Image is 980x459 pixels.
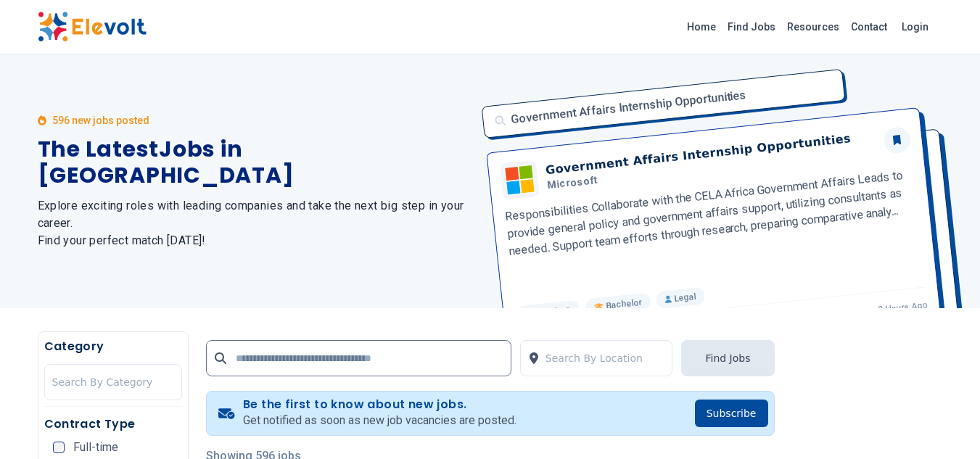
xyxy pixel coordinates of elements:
button: Find Jobs [681,340,774,376]
input: Full-time [53,442,65,453]
h2: Explore exciting roles with leading companies and take the next big step in your career. Find you... [38,197,473,249]
h5: Contract Type [44,415,182,433]
p: Get notified as soon as new job vacancies are posted. [243,412,516,429]
p: 596 new jobs posted [52,113,149,128]
span: Full-time [73,442,118,453]
button: Subscribe [695,400,768,427]
img: Elevolt [38,12,147,42]
h5: Category [44,338,182,355]
a: Find Jobs [722,15,781,38]
a: Login [893,12,937,41]
h1: The Latest Jobs in [GEOGRAPHIC_DATA] [38,136,473,189]
h4: Be the first to know about new jobs. [243,397,516,412]
a: Resources [781,15,845,38]
a: Home [681,15,722,38]
a: Contact [845,15,893,38]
